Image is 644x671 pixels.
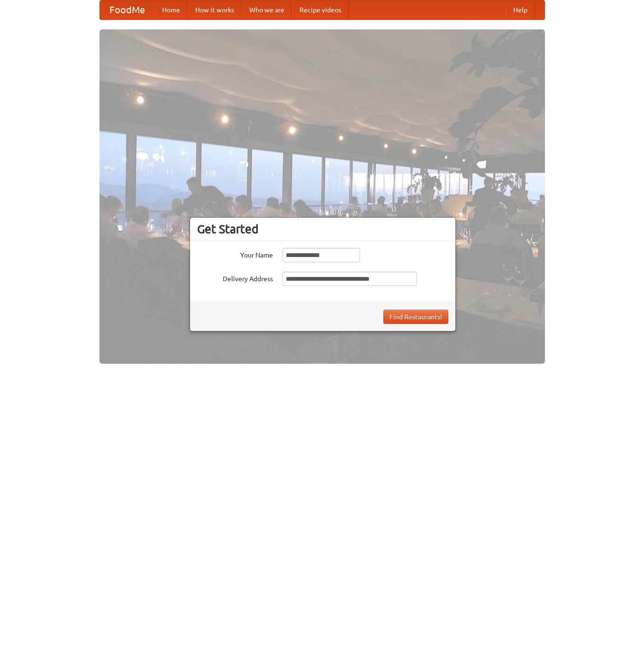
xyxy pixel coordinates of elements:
a: FoodMe [100,0,154,19]
a: Who we are [242,0,292,19]
a: Help [506,0,535,19]
a: Recipe videos [292,0,349,19]
a: How it works [188,0,242,19]
h3: Get Started [197,222,448,236]
label: Delivery Address [197,272,273,284]
label: Your Name [197,248,273,260]
button: Find Restaurants! [383,310,448,324]
a: Home [154,0,188,19]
